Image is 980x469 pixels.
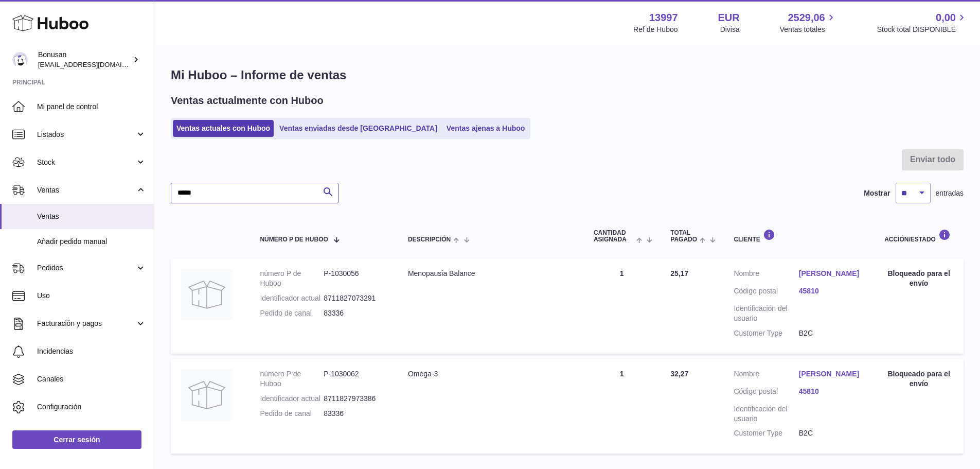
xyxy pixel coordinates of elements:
a: 45810 [799,286,864,296]
h1: Mi Huboo – Informe de ventas [171,67,964,83]
dd: B2C [799,428,864,438]
div: Ref de Huboo [633,25,678,34]
span: Añadir pedido manual [37,237,146,247]
dt: número P de Huboo [260,269,324,288]
dd: B2C [799,328,864,338]
dt: Identificación del usuario [734,304,798,323]
span: Descripción [408,236,451,243]
dd: P-1030062 [324,369,387,389]
td: 1 [583,359,660,454]
dt: Identificación del usuario [734,404,798,424]
img: no-photo.jpg [181,369,233,421]
a: 2529,06 Ventas totales [780,11,837,34]
dd: 8711827073291 [324,293,387,303]
div: Divisa [720,25,740,34]
span: Ventas totales [780,25,837,34]
div: Bloqueado para el envío [884,269,953,288]
span: Pedidos [37,263,135,273]
a: 0,00 Stock total DISPONIBLE [877,11,968,34]
span: Facturación y pagos [37,319,135,328]
dt: Identificador actual [260,394,324,404]
span: entradas [936,188,964,198]
div: Omega-3 [408,369,573,379]
a: 45810 [799,387,864,396]
div: Menopausia Balance [408,269,573,279]
a: Ventas actuales con Huboo [173,120,274,137]
dt: número P de Huboo [260,369,324,389]
span: Cantidad ASIGNADA [594,230,634,243]
dt: Código postal [734,387,798,399]
dd: P-1030056 [324,269,387,288]
div: Acción/Estado [884,229,953,243]
dt: Pedido de canal [260,409,324,419]
dt: Nombre [734,269,798,281]
h2: Ventas actualmente con Huboo [171,94,324,108]
dt: Customer Type [734,328,798,338]
a: Ventas ajenas a Huboo [443,120,529,137]
a: Ventas enviadas desde [GEOGRAPHIC_DATA] [276,120,441,137]
dt: Pedido de canal [260,308,324,318]
span: Incidencias [37,346,146,356]
span: 32,27 [670,370,688,378]
strong: 13997 [649,11,678,25]
span: Stock [37,158,135,167]
label: Mostrar [864,188,890,198]
span: número P de Huboo [260,236,328,243]
span: 25,17 [670,269,688,277]
a: [PERSON_NAME] [799,369,864,379]
div: Bonusan [38,50,131,70]
span: [EMAIL_ADDRESS][DOMAIN_NAME] [38,60,151,68]
span: Uso [37,291,146,301]
a: Cerrar sesión [12,430,141,449]
td: 1 [583,258,660,353]
div: Cliente [734,229,864,243]
a: [PERSON_NAME] [799,269,864,279]
span: Ventas [37,212,146,221]
span: Listados [37,130,135,140]
dt: Customer Type [734,428,798,438]
span: 2529,06 [788,11,825,25]
dt: Nombre [734,369,798,381]
img: internalAdmin-13997@internal.huboo.com [12,52,28,67]
img: no-photo.jpg [181,269,233,320]
span: Canales [37,374,146,384]
span: Ventas [37,185,135,195]
div: Bloqueado para el envío [884,369,953,389]
dd: 8711827973386 [324,394,387,404]
span: Mi panel de control [37,102,146,112]
dd: 83336 [324,308,387,318]
dt: Identificador actual [260,293,324,303]
dt: Código postal [734,286,798,299]
strong: EUR [718,11,740,25]
span: Total pagado [670,230,697,243]
span: 0,00 [936,11,956,25]
span: Configuración [37,402,146,412]
dd: 83336 [324,409,387,419]
span: Stock total DISPONIBLE [877,25,968,34]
